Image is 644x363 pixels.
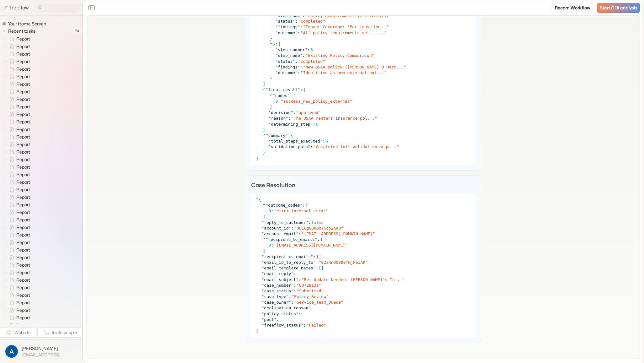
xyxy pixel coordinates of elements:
span: Report [15,194,32,200]
span: : [295,59,298,64]
span: Report [15,202,32,208]
span: " [293,59,295,64]
span: Report [15,269,32,276]
span: Recent tasks [7,28,37,34]
span: " [276,59,278,64]
span: Report [15,119,32,125]
span: : [288,133,290,138]
a: Report [4,35,33,43]
span: Report [15,232,32,238]
span: " [345,243,348,247]
span: outcome [278,30,295,35]
span: " [269,122,271,127]
span: : [298,231,301,236]
span: " [300,13,303,18]
span: " [296,277,298,282]
span: Report [15,171,32,178]
span: Report [15,315,32,321]
span: Report [15,156,32,163]
span: status [278,59,293,64]
span: " [298,65,300,69]
span: " [262,277,264,282]
a: Report [4,118,33,126]
span: Report [15,73,32,80]
span: " [291,271,293,276]
span: " [276,19,278,24]
span: " [384,70,387,75]
span: Report [15,134,32,140]
span: : [310,144,313,149]
span: " [303,65,306,69]
span: case_number [264,283,291,288]
span: findings [278,65,298,69]
span: " [326,209,328,213]
span: [ [319,265,321,271]
span: " [320,139,323,144]
span: approved [298,110,318,115]
span: " [276,47,278,52]
span: " [274,209,277,213]
span: outcome_codes [268,203,300,208]
span: false [311,220,324,225]
span: " [262,283,264,288]
span: " [266,237,268,242]
span: Report [15,81,32,87]
span: 6 [316,122,318,127]
a: Report [4,306,33,314]
span: total_steps_executed [271,139,320,144]
a: Report [4,133,33,141]
span: " [298,24,300,29]
span: account_email [264,231,296,236]
span: ] [263,82,266,86]
span: " [306,220,308,225]
span: email_reply [264,271,291,276]
p: Case Resolution [251,181,476,189]
span: " [276,30,278,35]
span: 0 [269,243,271,247]
a: Report [4,58,33,65]
span: : [300,65,303,69]
span: { [303,87,306,93]
span: Report [15,300,32,306]
span: Your Home Screen [7,21,48,27]
span: determining_step [271,122,310,127]
span: New USAA policy ([PERSON_NAME] D Harm... [305,65,404,69]
span: : [316,260,318,265]
span: ] [321,265,324,271]
span: step_name [278,53,300,58]
span: " [350,99,352,104]
span: summary [268,133,285,138]
span: outcome [278,70,295,75]
button: [PERSON_NAME][EMAIL_ADDRESS] [4,344,79,359]
span: " [372,53,374,58]
span: " [262,271,264,276]
span: Report [15,36,32,42]
span: Report [15,284,32,291]
a: Report [4,276,33,284]
a: Report [4,95,33,103]
span: : [313,254,316,260]
span: " [276,53,278,58]
a: Report [4,314,33,322]
span: Report [15,58,32,65]
span: : [275,41,277,47]
span: Report [15,51,32,57]
span: " [295,30,298,35]
span: 6 [310,47,313,52]
span: " [262,266,264,270]
a: Record Workflow [551,3,594,13]
span: : [303,53,305,58]
button: Close the sidebar [87,3,97,13]
span: 74 [72,27,82,35]
span: " [323,59,325,64]
span: " [313,260,316,265]
span: Report [15,224,32,230]
span: } [270,36,272,41]
span: email_template_names [264,266,313,270]
span: } [263,150,266,155]
span: : [271,243,273,247]
span: " [276,70,278,75]
span: error_internal_error [277,209,326,213]
span: codes [275,93,287,98]
a: Report [4,261,33,269]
